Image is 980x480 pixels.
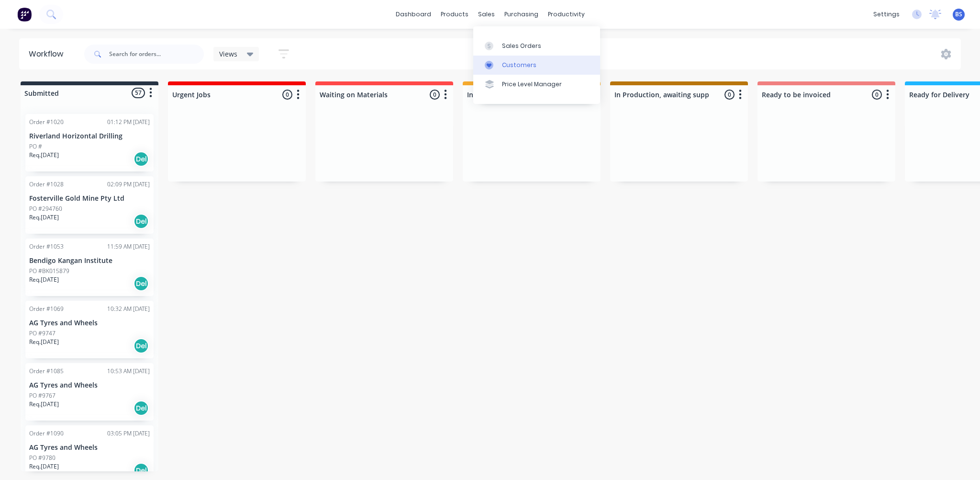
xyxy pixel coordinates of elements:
div: 02:09 PM [DATE] [107,180,150,189]
div: Order #1028 [29,180,64,189]
a: dashboard [391,7,436,22]
p: AG Tyres and Wheels [29,319,150,327]
p: Req. [DATE] [29,338,59,346]
a: Sales Orders [473,36,600,55]
div: Workflow [29,48,68,60]
p: PO # [29,142,42,151]
div: 11:59 AM [DATE] [107,242,150,251]
div: Order #1020 [29,118,64,126]
div: 03:05 PM [DATE] [107,429,150,438]
div: Del [134,463,149,478]
div: Order #108510:53 AM [DATE]AG Tyres and WheelsPO #9767Req.[DATE]Del [25,363,154,421]
div: productivity [543,7,590,22]
div: Customers [502,61,536,69]
div: products [436,7,473,22]
div: purchasing [500,7,543,22]
p: AG Tyres and Wheels [29,444,150,452]
div: Del [134,151,149,167]
div: Sales Orders [502,42,541,50]
div: Order #102802:09 PM [DATE]Fosterville Gold Mine Pty LtdPO #294760Req.[DATE]Del [25,176,154,234]
div: Del [134,214,149,229]
div: Order #102001:12 PM [DATE]Riverland Horizontal DrillingPO #Req.[DATE]Del [25,114,154,171]
img: Factory [17,7,32,22]
p: PO #BK015879 [29,267,69,275]
div: Order #1090 [29,429,64,438]
div: 10:53 AM [DATE] [107,367,150,376]
p: Req. [DATE] [29,275,59,284]
div: Del [134,400,149,416]
div: Order #1053 [29,242,64,251]
p: Req. [DATE] [29,400,59,409]
div: settings [869,7,904,22]
div: sales [473,7,500,22]
p: Fosterville Gold Mine Pty Ltd [29,194,150,203]
a: Price Level Manager [473,75,600,94]
div: Price Level Manager [502,80,562,89]
span: BS [955,10,962,19]
a: Customers [473,56,600,75]
p: Riverland Horizontal Drilling [29,132,150,140]
p: Req. [DATE] [29,462,59,471]
p: Req. [DATE] [29,213,59,222]
p: AG Tyres and Wheels [29,381,150,389]
span: Views [219,49,237,59]
input: Search for orders... [109,45,204,64]
div: Order #106910:32 AM [DATE]AG Tyres and WheelsPO #9747Req.[DATE]Del [25,301,154,358]
div: Order #105311:59 AM [DATE]Bendigo Kangan InstitutePO #BK015879Req.[DATE]Del [25,239,154,296]
p: PO #294760 [29,205,62,213]
p: Req. [DATE] [29,151,59,160]
p: Bendigo Kangan Institute [29,257,150,265]
div: 01:12 PM [DATE] [107,118,150,126]
p: PO #9780 [29,454,56,462]
div: 10:32 AM [DATE] [107,305,150,313]
div: Del [134,276,149,291]
p: PO #9767 [29,391,56,400]
div: Order #1085 [29,367,64,376]
div: Del [134,338,149,354]
div: Order #1069 [29,305,64,313]
p: PO #9747 [29,329,56,338]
